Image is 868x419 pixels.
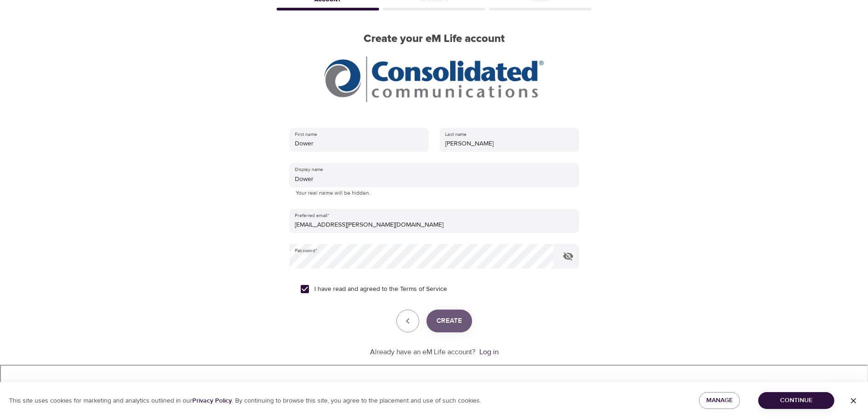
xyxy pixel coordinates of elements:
p: Already have an eM Life account? [370,347,476,357]
span: Manage [706,395,733,406]
span: Continue [765,395,827,406]
a: Terms of Service [400,285,447,294]
img: CCI%20logo_rgb_hr.jpg [324,57,543,102]
button: Create [426,310,472,332]
button: Manage [699,392,740,409]
a: Privacy Policy [192,397,232,405]
a: Log in [479,347,498,357]
h2: Create your eM Life account [275,32,594,46]
span: I have read and agreed to the [314,285,447,294]
span: Create [437,315,462,327]
button: Continue [758,392,834,409]
p: Your real name will be hidden. [296,189,573,198]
